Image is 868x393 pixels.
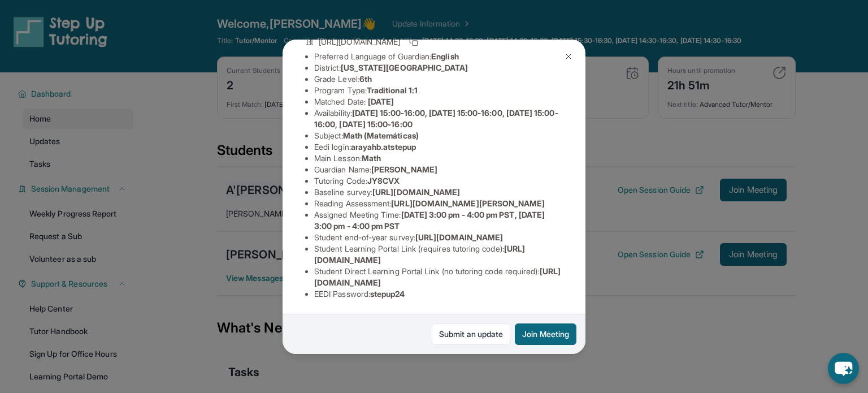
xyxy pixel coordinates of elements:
[362,153,381,163] span: Math
[314,96,563,107] li: Matched Date:
[343,131,419,140] span: Math (Matemáticas)
[314,288,563,300] li: EEDI Password :
[407,35,420,49] button: Copy link
[314,153,563,164] li: Main Lesson :
[359,74,372,84] span: 6th
[314,164,563,175] li: Guardian Name :
[371,165,437,174] span: [PERSON_NAME]
[314,187,563,198] li: Baseline survey :
[314,266,563,288] li: Student Direct Learning Portal Link (no tutoring code required) :
[515,323,576,345] button: Join Meeting
[431,51,459,61] span: English
[367,85,418,95] span: Traditional 1:1
[314,243,563,266] li: Student Learning Portal Link (requires tutoring code) :
[319,36,400,47] span: [URL][DOMAIN_NAME]
[314,209,563,232] li: Assigned Meeting Time :
[391,198,545,208] span: [URL][DOMAIN_NAME][PERSON_NAME]
[314,130,563,141] li: Subject :
[372,187,460,197] span: [URL][DOMAIN_NAME]
[370,289,405,299] span: stepup24
[314,74,563,85] li: Grade Level:
[314,175,563,187] li: Tutoring Code :
[314,85,563,96] li: Program Type:
[314,232,563,243] li: Student end-of-year survey :
[432,323,510,345] a: Submit an update
[314,210,545,231] span: [DATE] 3:00 pm - 4:00 pm PST, [DATE] 3:00 pm - 4:00 pm PST
[828,353,859,384] button: chat-button
[341,63,468,72] span: [US_STATE][GEOGRAPHIC_DATA]
[564,52,573,61] img: Close Icon
[314,108,558,129] span: [DATE] 15:00-16:00, [DATE] 15:00-16:00, [DATE] 15:00-16:00, [DATE] 15:00-16:00
[368,97,394,106] span: [DATE]
[314,141,563,153] li: Eedi login :
[314,62,563,74] li: District:
[314,51,563,62] li: Preferred Language of Guardian:
[314,198,563,209] li: Reading Assessment :
[314,107,563,130] li: Availability:
[351,142,416,152] span: arayahb.atstepup
[415,232,503,242] span: [URL][DOMAIN_NAME]
[367,176,400,185] span: JY8CVX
